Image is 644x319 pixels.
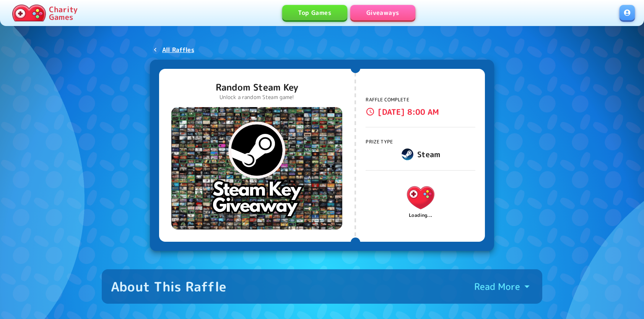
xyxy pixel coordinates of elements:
[111,278,226,295] div: About This Raffle
[474,280,520,293] p: Read More
[366,96,409,103] span: Raffle Complete
[378,106,439,118] p: [DATE] 8:00 AM
[366,138,393,145] span: Prize Type
[162,45,194,54] p: All Raffles
[216,93,298,101] p: Unlock a random Steam game!
[350,5,415,20] a: Giveaways
[49,5,78,21] p: Charity Games
[150,43,197,57] a: All Raffles
[417,148,440,160] h6: Steam
[171,107,342,229] img: Random Steam Key
[12,5,46,21] img: Charity.Games
[405,182,436,213] img: Charity.Games
[102,269,542,304] button: About This RaffleRead More
[216,81,298,93] p: Random Steam Key
[9,3,81,23] a: Charity Games
[282,5,347,20] a: Top Games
